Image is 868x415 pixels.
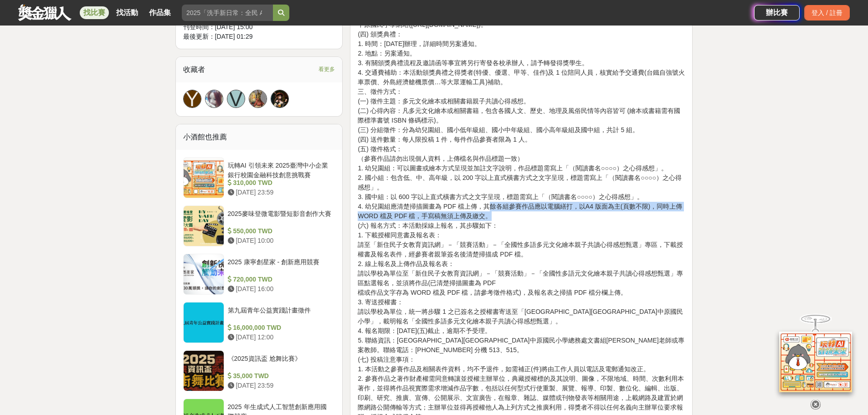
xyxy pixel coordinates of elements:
[183,254,335,295] a: 2025 康寧創星家 - 創新應用競賽 720,000 TWD [DATE] 16:00
[318,64,335,74] span: 看更多
[80,6,109,19] a: 找比賽
[227,90,245,108] a: V
[249,90,267,108] a: Avatar
[228,275,332,284] div: 720,000 TWD
[183,32,335,41] div: 最後更新： [DATE] 01:29
[228,323,332,333] div: 16,000,000 TWD
[145,6,175,19] a: 作品集
[182,5,273,21] input: 2025「洗手新日常：全民 ALL IN」洗手歌全台徵選
[228,306,332,323] div: 第九屆青年公益實踐計畫徵件
[228,257,332,275] div: 2025 康寧創星家 - 創新應用競賽
[271,90,288,108] img: Avatar
[183,22,335,32] div: 刊登時間： [DATE] 15:00
[754,5,800,20] a: 辦比賽
[176,124,343,150] div: 小酒館也推薦
[228,381,332,390] div: [DATE] 23:59
[779,332,852,392] img: d2146d9a-e6f6-4337-9592-8cefde37ba6b.png
[183,205,335,246] a: 2025麥味登微電影暨短影音創作大賽 550,000 TWD [DATE] 10:00
[228,354,332,371] div: 《2025資訊盃 尬舞比賽》
[228,284,332,294] div: [DATE] 16:00
[183,157,335,198] a: 玩轉AI 引領未來 2025臺灣中小企業銀行校園金融科技創意挑戰賽 310,000 TWD [DATE] 23:59
[228,236,332,246] div: [DATE] 10:00
[249,90,267,108] img: Avatar
[205,90,223,108] img: Avatar
[183,66,205,73] span: 收藏者
[228,371,332,381] div: 35,000 TWD
[271,90,289,108] a: Avatar
[205,90,223,108] a: Avatar
[228,333,332,342] div: [DATE] 12:00
[228,209,332,226] div: 2025麥味登微電影暨短影音創作大賽
[228,188,332,197] div: [DATE] 23:59
[804,5,850,20] div: 登入 / 註冊
[113,6,142,19] a: 找活動
[183,350,335,391] a: 《2025資訊盃 尬舞比賽》 35,000 TWD [DATE] 23:59
[228,226,332,236] div: 550,000 TWD
[228,178,332,188] div: 310,000 TWD
[183,90,201,108] a: Y
[183,302,335,343] a: 第九屆青年公益實踐計畫徵件 16,000,000 TWD [DATE] 12:00
[228,161,332,178] div: 玩轉AI 引領未來 2025臺灣中小企業銀行校園金融科技創意挑戰賽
